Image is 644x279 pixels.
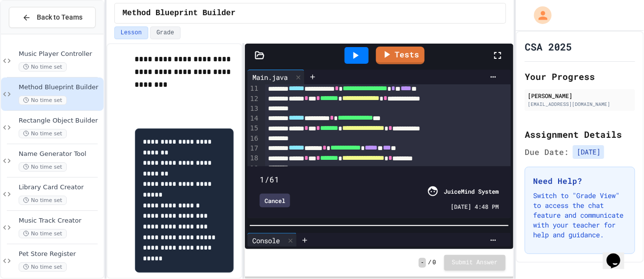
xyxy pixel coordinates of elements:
div: 17 [247,144,260,154]
span: Back to Teams [37,12,82,23]
span: - [419,258,426,268]
h3: Need Help? [533,175,627,187]
p: Switch to "Grade View" to access the chat feature and communicate with your teacher for help and ... [533,191,627,240]
span: No time set [19,62,67,72]
div: [PERSON_NAME] [528,91,632,100]
span: No time set [19,129,67,138]
span: Name Generator Tool [19,150,102,158]
span: Music Track Creator [19,217,102,225]
span: [DATE] [573,145,604,159]
div: Cancel [260,194,290,207]
div: JuiceMind System [444,187,499,196]
iframe: chat widget [603,240,634,269]
h1: CSA 2025 [525,40,572,53]
div: Main.java [247,70,305,84]
div: 19 [247,164,260,174]
div: 12 [247,94,260,104]
div: Console [247,233,297,248]
button: Back to Teams [9,7,96,28]
div: 1/61 [260,174,499,185]
div: 15 [247,124,260,134]
span: Library Card Creator [19,183,102,192]
span: Due Date: [525,146,569,158]
h2: Assignment Details [525,127,635,141]
span: No time set [19,96,67,105]
span: No time set [19,196,67,205]
span: Method Blueprint Builder [19,83,102,92]
div: 13 [247,104,260,114]
div: My Account [524,4,554,26]
span: 0 [432,259,436,267]
span: Rectangle Object Builder [19,117,102,125]
div: Main.java [247,72,293,82]
span: Submit Answer [452,259,498,267]
div: [EMAIL_ADDRESS][DOMAIN_NAME] [528,101,632,108]
div: Console [247,235,285,246]
button: Lesson [114,26,148,39]
span: No time set [19,162,67,172]
div: 11 [247,84,260,94]
span: / [428,259,431,267]
h2: Your Progress [525,70,635,83]
div: 14 [247,114,260,124]
div: 16 [247,134,260,144]
a: Tests [376,47,425,64]
span: No time set [19,229,67,238]
span: No time set [19,262,67,272]
span: [DATE] 4:48 PM [451,202,499,211]
button: Grade [150,26,181,39]
span: Music Player Controller [19,50,102,58]
button: Submit Answer [444,255,506,271]
span: Method Blueprint Builder [123,7,236,19]
div: 18 [247,153,260,164]
span: Pet Store Register [19,250,102,258]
